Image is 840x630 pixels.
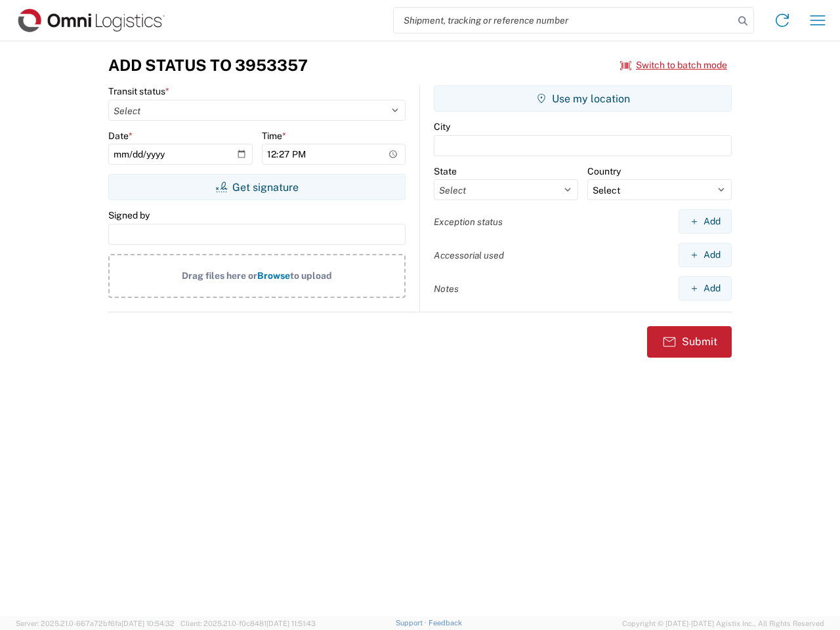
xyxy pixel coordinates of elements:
[180,619,316,627] span: Client: 2025.21.0-f0c8481
[622,618,824,629] span: Copyright © [DATE]-[DATE] Agistix Inc., All Rights Reserved
[587,165,621,177] label: Country
[262,130,286,142] label: Time
[290,270,332,281] span: to upload
[434,165,457,177] label: State
[434,216,503,228] label: Exception status
[434,85,732,112] button: Use my location
[108,209,150,221] label: Signed by
[121,619,175,627] span: [DATE] 10:54:32
[108,56,308,75] h3: Add Status to 3953357
[396,619,429,627] a: Support
[434,283,459,295] label: Notes
[679,276,732,301] button: Add
[679,243,732,267] button: Add
[679,209,732,234] button: Add
[257,270,290,281] span: Browse
[647,326,732,358] button: Submit
[434,121,450,133] label: City
[182,270,257,281] span: Drag files here or
[266,619,316,627] span: [DATE] 11:51:43
[108,130,133,142] label: Date
[108,174,406,200] button: Get signature
[620,54,727,76] button: Switch to batch mode
[108,85,169,97] label: Transit status
[394,8,734,33] input: Shipment, tracking or reference number
[16,619,175,627] span: Server: 2025.21.0-667a72bf6fa
[429,619,462,627] a: Feedback
[434,249,504,261] label: Accessorial used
